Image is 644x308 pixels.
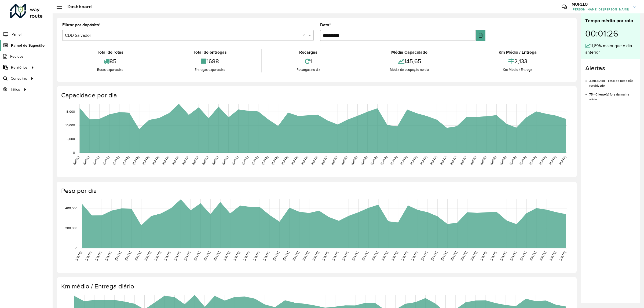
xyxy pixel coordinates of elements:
[459,155,467,166] text: [DATE]
[539,155,547,166] text: [DATE]
[321,251,329,261] text: [DATE]
[449,155,457,166] text: [DATE]
[160,56,260,67] div: 1688
[65,226,77,230] text: 200,000
[122,155,130,166] text: [DATE]
[211,155,219,166] text: [DATE]
[11,76,27,81] span: Consultas
[183,251,191,261] text: [DATE]
[203,251,211,261] text: [DATE]
[64,56,156,67] div: 85
[499,155,507,166] text: [DATE]
[371,251,379,261] text: [DATE]
[213,251,221,261] text: [DATE]
[440,251,448,261] text: [DATE]
[466,67,570,72] div: Km Médio / Entrega
[466,49,570,56] div: Km Médio / Entrega
[114,251,122,261] text: [DATE]
[92,155,100,166] text: [DATE]
[370,155,378,166] text: [DATE]
[62,4,92,10] h2: Dashboard
[350,155,358,166] text: [DATE]
[193,251,201,261] text: [DATE]
[466,56,570,67] div: 2,133
[262,251,270,261] text: [DATE]
[572,7,629,12] span: [PERSON_NAME] DE [PERSON_NAME]
[585,24,636,43] div: 00:01:26
[302,32,307,39] span: Clear all
[549,251,557,261] text: [DATE]
[12,32,21,37] span: Painel
[401,251,408,261] text: [DATE]
[320,155,328,166] text: [DATE]
[263,49,353,56] div: Recargas
[361,251,369,261] text: [DATE]
[360,155,368,166] text: [DATE]
[263,56,353,67] div: 1
[559,1,570,13] a: Contato Rápido
[301,155,308,166] text: [DATE]
[281,155,288,166] text: [DATE]
[271,155,279,166] text: [DATE]
[489,155,497,166] text: [DATE]
[420,155,427,166] text: [DATE]
[302,251,310,261] text: [DATE]
[75,246,77,250] text: 0
[11,43,45,48] span: Painel de Sugestão
[64,67,156,72] div: Rotas exportadas
[357,67,462,72] div: Média de ocupação no dia
[380,155,388,166] text: [DATE]
[292,251,300,261] text: [DATE]
[400,155,408,166] text: [DATE]
[572,2,629,7] h3: MURILO
[411,251,418,261] text: [DATE]
[549,155,557,166] text: [DATE]
[163,251,171,261] text: [DATE]
[589,74,636,88] li: 3.911,80 kg - Total de peso não roteirizado
[261,155,269,166] text: [DATE]
[331,251,339,261] text: [DATE]
[390,155,398,166] text: [DATE]
[310,155,318,166] text: [DATE]
[231,155,239,166] text: [DATE]
[529,251,537,261] text: [DATE]
[357,56,462,67] div: 145,65
[160,49,260,56] div: Total de entregas
[529,155,537,166] text: [DATE]
[519,155,527,166] text: [DATE]
[480,251,487,261] text: [DATE]
[73,151,75,154] text: 0
[154,251,162,261] text: [DATE]
[134,251,142,261] text: [DATE]
[132,155,140,166] text: [DATE]
[340,155,348,166] text: [DATE]
[201,155,209,166] text: [DATE]
[341,251,349,261] text: [DATE]
[160,67,260,72] div: Entregas exportadas
[589,88,636,102] li: 75 - Cliente(s) fora da malha viária
[171,155,179,166] text: [DATE]
[10,87,20,92] span: Tático
[509,155,517,166] text: [DATE]
[94,251,102,261] text: [DATE]
[65,124,75,127] text: 10,000
[519,251,527,261] text: [DATE]
[440,155,447,166] text: [DATE]
[430,155,437,166] text: [DATE]
[152,155,159,166] text: [DATE]
[559,251,566,261] text: [DATE]
[291,155,298,166] text: [DATE]
[191,155,199,166] text: [DATE]
[62,22,101,28] label: Filtrar por depósito
[181,155,189,166] text: [DATE]
[357,49,462,56] div: Média Capacidade
[489,251,497,261] text: [DATE]
[173,251,181,261] text: [DATE]
[410,155,418,166] text: [DATE]
[585,43,636,56] div: 11,69% maior que o dia anterior
[162,155,169,166] text: [DATE]
[263,67,353,72] div: Recargas no dia
[351,251,359,261] text: [DATE]
[65,206,77,210] text: 400,000
[585,64,636,72] h4: Alertas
